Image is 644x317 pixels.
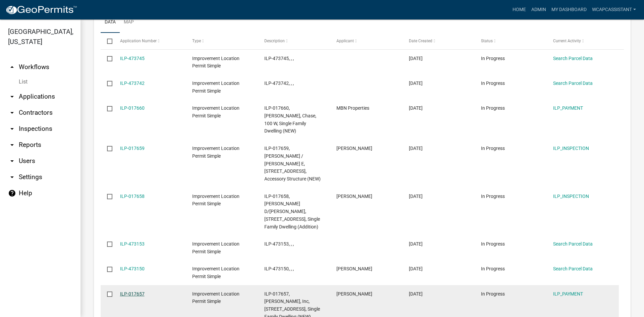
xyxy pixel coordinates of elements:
[481,291,505,297] span: In Progress
[553,291,583,297] a: ILP_PAYMENT
[192,291,239,304] span: Improvement Location Permit Simple
[336,266,372,271] span: Abbi Smith
[120,39,157,43] span: Application Number
[553,39,581,43] span: Current Activity
[101,33,113,49] datatable-header-cell: Select
[481,146,505,151] span: In Progress
[8,157,16,165] i: arrow_drop_down
[553,146,589,151] a: ILP_INSPECTION
[481,81,505,86] span: In Progress
[409,39,432,43] span: Date Created
[510,3,529,16] a: Home
[402,33,474,49] datatable-header-cell: Date Created
[409,241,423,247] span: 09/03/2025
[481,241,505,247] span: In Progress
[529,3,549,16] a: Admin
[264,81,294,86] span: ILP-473742, , ,
[553,266,593,271] a: Search Parcel Data
[192,194,239,207] span: Improvement Location Permit Simple
[120,105,145,111] a: ILP-017660
[120,81,145,86] a: ILP-473742
[192,81,239,94] span: Improvement Location Permit Simple
[409,56,423,61] span: 09/04/2025
[553,105,583,111] a: ILP_PAYMENT
[8,189,16,197] i: help
[8,173,16,181] i: arrow_drop_down
[120,194,145,199] a: ILP-017658
[336,105,369,111] span: MBN Properties
[192,39,201,43] span: Type
[258,33,330,49] datatable-header-cell: Description
[336,146,372,151] span: Vonell Pursifull
[120,241,145,247] a: ILP-473153
[264,105,316,134] span: ILP-017660, Harris, Chase, 100 W, Single Family Dwelling (NEW)
[409,105,423,111] span: 09/04/2025
[409,146,423,151] span: 09/04/2025
[192,146,239,159] span: Improvement Location Permit Simple
[8,63,16,71] i: arrow_drop_up
[113,33,185,49] datatable-header-cell: Application Number
[409,291,423,297] span: 09/03/2025
[120,12,138,33] a: Map
[481,39,493,43] span: Status
[409,266,423,271] span: 09/03/2025
[264,39,285,43] span: Description
[192,241,239,254] span: Improvement Location Permit Simple
[330,33,402,49] datatable-header-cell: Applicant
[264,56,294,61] span: ILP-473745, , ,
[186,33,258,49] datatable-header-cell: Type
[336,39,354,43] span: Applicant
[553,81,593,86] a: Search Parcel Data
[553,241,593,247] a: Search Parcel Data
[264,241,294,247] span: ILP-473153, , ,
[8,93,16,101] i: arrow_drop_down
[8,141,16,149] i: arrow_drop_down
[553,56,593,61] a: Search Parcel Data
[481,56,505,61] span: In Progress
[101,12,120,33] a: Data
[8,125,16,133] i: arrow_drop_down
[336,194,372,199] span: Delane Hawkins
[409,194,423,199] span: 09/04/2025
[192,56,239,69] span: Improvement Location Permit Simple
[589,3,639,16] a: wcapcassistant
[120,266,145,271] a: ILP-473150
[475,33,547,49] datatable-header-cell: Status
[8,109,16,117] i: arrow_drop_down
[120,146,145,151] a: ILP-017659
[192,266,239,279] span: Improvement Location Permit Simple
[481,105,505,111] span: In Progress
[264,266,294,271] span: ILP-473150, , ,
[120,56,145,61] a: ILP-473745
[481,194,505,199] span: In Progress
[264,194,320,229] span: ILP-017658, Hawkins, Delane D/Emelita Bruggeman, 315 Elm Grove Rd, Single Family Dwelling (Addition)
[409,81,423,86] span: 09/04/2025
[264,146,321,181] span: ILP-017659, Pursifull, Patrick K / Vonell E, 503 Millside Ct, Accessory Structure (NEW)
[192,105,239,118] span: Improvement Location Permit Simple
[336,291,372,297] span: Abbi Smith
[553,194,589,199] a: ILP_INSPECTION
[120,291,145,297] a: ILP-017657
[481,266,505,271] span: In Progress
[547,33,619,49] datatable-header-cell: Current Activity
[549,3,589,16] a: My Dashboard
